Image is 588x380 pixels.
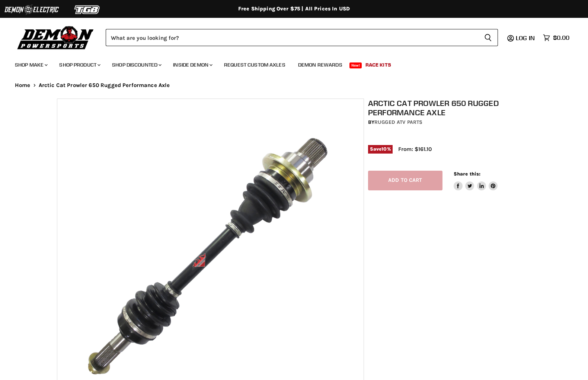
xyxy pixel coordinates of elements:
a: Shop Product [54,57,105,73]
a: Home [15,82,31,88]
a: Demon Rewards [293,57,348,73]
span: $0.00 [553,34,569,41]
img: Demon Electric Logo 2 [4,3,60,17]
aside: Share this: [454,171,498,190]
a: Shop Make [9,57,52,73]
input: Search [106,29,478,46]
a: Shop Discounted [106,57,166,73]
a: $0.00 [539,32,573,43]
span: New! [349,62,362,68]
button: Search [478,29,498,46]
a: Log in [512,35,539,41]
h1: Arctic Cat Prowler 650 Rugged Performance Axle [368,99,536,117]
img: TGB Logo 2 [60,3,115,17]
span: Share this: [454,171,480,177]
div: by [368,118,536,126]
span: 10 [381,146,387,152]
a: Request Custom Axles [218,57,291,73]
a: Race Kits [360,57,397,73]
img: Demon Powersports [15,24,96,51]
span: Arctic Cat Prowler 650 Rugged Performance Axle [39,82,170,88]
span: From: $161.10 [398,146,432,152]
a: Rugged ATV Parts [374,119,422,125]
span: Save % [368,145,393,153]
ul: Main menu [9,54,568,73]
form: Product [106,29,498,46]
span: Log in [516,34,535,42]
a: Inside Demon [167,57,217,73]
